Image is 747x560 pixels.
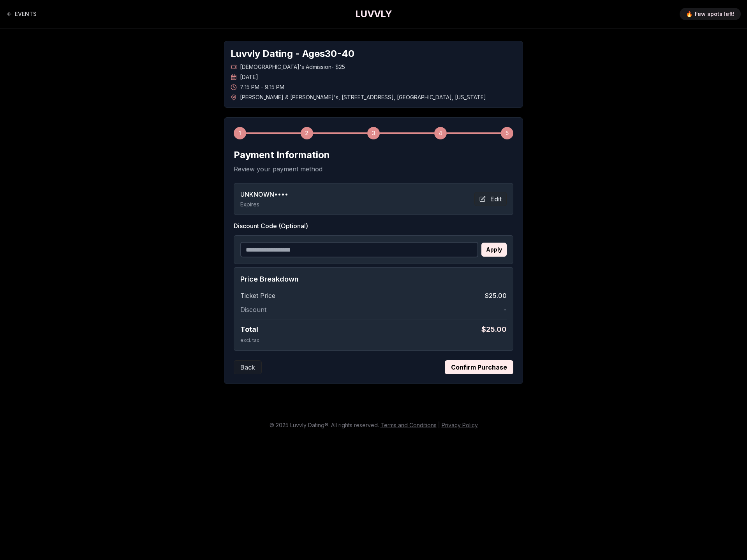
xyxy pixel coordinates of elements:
[234,164,513,174] p: Review your payment method
[234,127,246,139] div: 1
[240,93,486,101] span: [PERSON_NAME] & [PERSON_NAME]'s , [STREET_ADDRESS] , [GEOGRAPHIC_DATA] , [US_STATE]
[481,324,507,335] span: $ 25.00
[485,291,507,300] span: $25.00
[240,305,266,314] span: Discount
[504,305,507,314] span: -
[434,127,447,139] div: 4
[501,127,513,139] div: 5
[240,73,258,81] span: [DATE]
[240,83,284,91] span: 7:15 PM - 9:15 PM
[445,360,513,374] button: Confirm Purchase
[355,8,392,20] a: LUVVLY
[474,192,507,206] button: Edit
[367,127,380,139] div: 3
[240,291,275,300] span: Ticket Price
[240,201,288,208] p: Expires
[442,422,478,428] a: Privacy Policy
[6,6,37,22] a: Back to events
[301,127,313,139] div: 2
[240,274,507,285] h4: Price Breakdown
[234,360,262,374] button: Back
[381,422,437,428] a: Terms and Conditions
[695,10,735,18] span: Few spots left!
[240,190,288,199] span: UNKNOWN ••••
[481,243,507,257] button: Apply
[234,149,513,161] h2: Payment Information
[240,337,259,343] span: excl. tax
[240,324,258,335] span: Total
[234,221,513,231] label: Discount Code (Optional)
[686,10,692,18] span: 🔥
[231,48,516,60] h1: Luvvly Dating - Ages 30 - 40
[438,422,440,428] span: |
[240,63,345,71] span: [DEMOGRAPHIC_DATA]'s Admission - $25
